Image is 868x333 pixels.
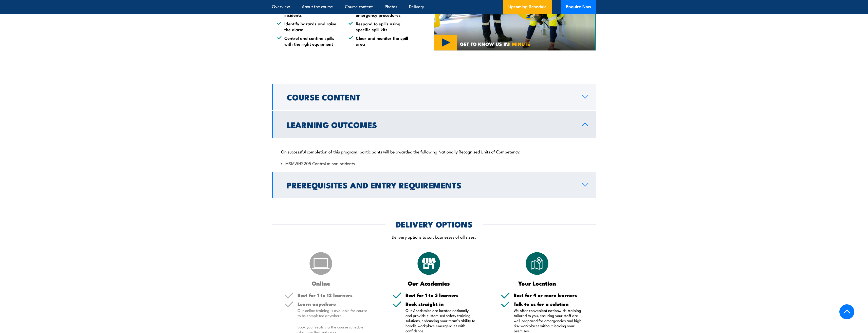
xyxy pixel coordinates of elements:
[287,93,574,100] h2: Course Content
[285,280,357,286] h3: Online
[272,111,596,138] a: Learning Outcomes
[514,302,584,306] h5: Talk to us for a solution
[287,121,574,128] h2: Learning Outcomes
[272,172,596,198] a: Prerequisites and Entry Requirements
[396,220,473,227] h2: DELIVERY OPTIONS
[514,293,584,297] h5: Best for 4 or more learners
[393,280,465,286] h3: Our Academies
[348,21,411,32] li: Respond to spills using specific spill kits
[272,84,596,110] a: Course Content
[501,280,574,286] h3: Your Location
[272,234,596,240] p: Delivery options to suit businesses of all sizes.
[460,42,530,46] span: GET TO KNOW US IN
[287,181,574,188] h2: Prerequisites and Entry Requirements
[281,160,587,166] li: MSMWHS205 Control minor incidents
[405,293,475,297] h5: Best for 1 to 3 learners
[281,149,587,154] p: On successful completion of this program, participants will be awarded the following Nationally R...
[405,302,475,306] h5: Book straight in
[348,35,411,47] li: Clear and monitor the spill area
[509,40,530,47] strong: 1 MINUTE
[298,302,367,306] h5: Learn anywhere
[348,6,411,18] li: Site incident and emergency procedures
[277,35,339,47] li: Control and confine spills with the right equipment
[298,293,367,297] h5: Best for 1 to 12 learners
[277,21,339,32] li: Identify hazards and raise the alarm
[298,308,367,318] p: Our online training is available for course to be completed anywhere.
